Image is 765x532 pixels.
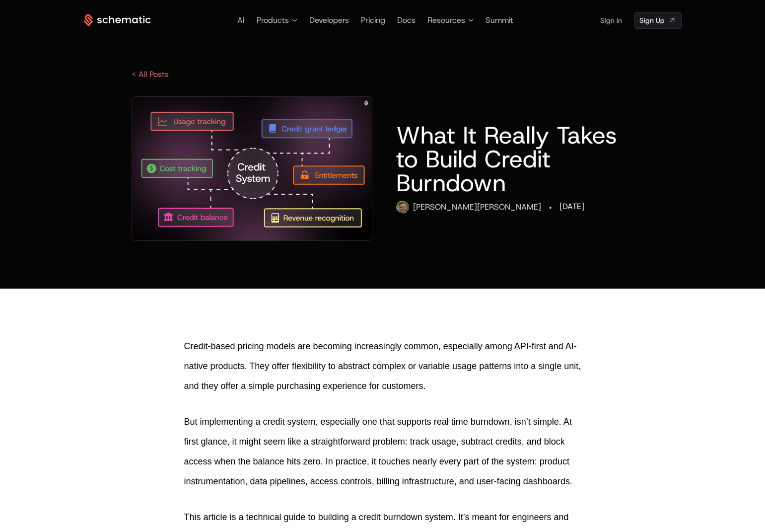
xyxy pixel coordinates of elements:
p: But implementing a credit system, especially one that supports real time burndown, isn’t simple. ... [184,412,581,491]
a: Summit [486,15,513,25]
a: AI [237,15,245,25]
a: Developers [309,15,349,25]
img: Pillar - Credits Builder [132,97,372,240]
span: Resources [427,14,465,26]
div: [DATE] [559,201,584,213]
a: [object Object] [634,12,682,29]
div: · [549,201,552,215]
img: Ryan Echternacht [396,201,409,214]
a: Sign in [600,12,622,28]
a: Docs [397,15,416,25]
div: [PERSON_NAME] [PERSON_NAME] [413,201,541,213]
span: Products [257,14,289,26]
h1: What It Really Takes to Build Credit Burndown [396,123,633,195]
span: Sign Up [639,15,664,25]
p: Credit-based pricing models are becoming increasingly common, especially among API-first and AI-n... [184,336,581,396]
a: Pricing [361,15,385,25]
a: < All Posts [132,69,169,79]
